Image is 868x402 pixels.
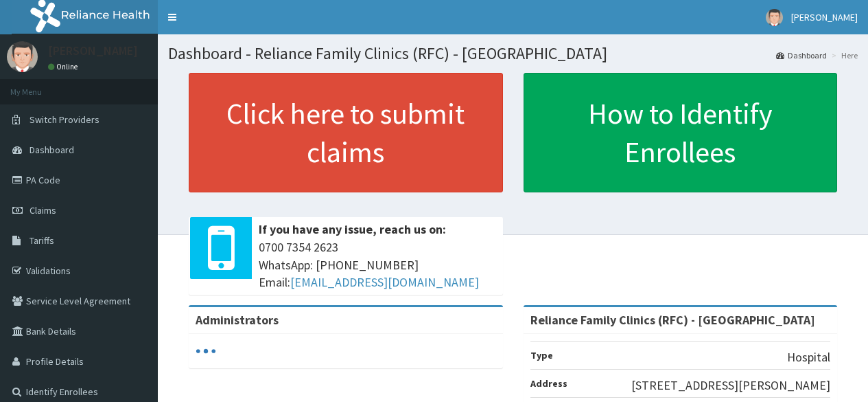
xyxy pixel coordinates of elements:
[30,234,54,247] span: Tariffs
[791,11,858,23] span: [PERSON_NAME]
[530,377,567,390] b: Address
[259,221,446,237] b: If you have any issue, reach us on:
[530,312,815,328] strong: Reliance Family Clinics (RFC) - [GEOGRAPHIC_DATA]
[189,73,503,192] a: Click here to submit claims
[524,73,838,192] a: How to Identify Enrollees
[30,144,74,156] span: Dashboard
[530,349,553,361] b: Type
[631,377,830,394] p: [STREET_ADDRESS][PERSON_NAME]
[30,204,56,216] span: Claims
[259,238,496,291] span: 0700 7354 2623 WhatsApp: [PHONE_NUMBER] Email:
[766,9,783,26] img: User Image
[196,312,279,328] b: Administrators
[168,45,858,63] h1: Dashboard - Reliance Family Clinics (RFC) - [GEOGRAPHIC_DATA]
[776,49,827,61] a: Dashboard
[290,274,479,290] a: [EMAIL_ADDRESS][DOMAIN_NAME]
[7,41,38,72] img: User Image
[30,113,99,126] span: Switch Providers
[48,62,81,71] a: Online
[828,49,858,61] li: Here
[787,348,830,366] p: Hospital
[196,341,216,361] svg: audio-loading
[48,45,138,57] p: [PERSON_NAME]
